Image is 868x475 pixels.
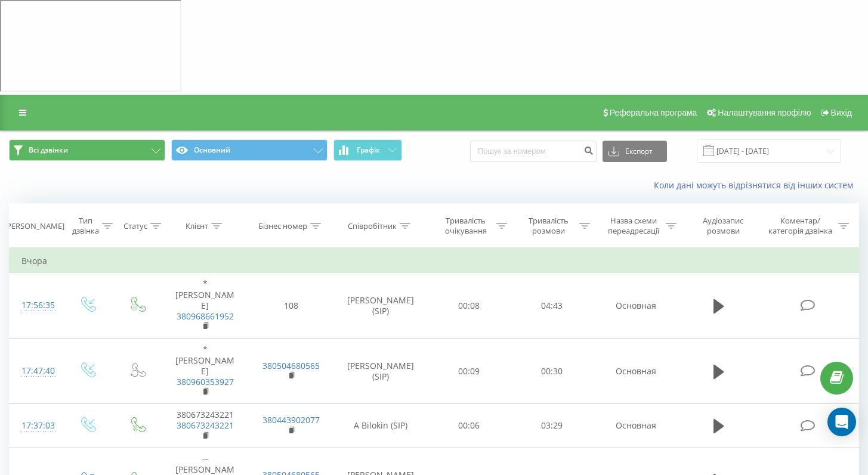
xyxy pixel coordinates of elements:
[593,404,679,448] td: Основная
[333,139,402,161] button: Графік
[4,221,64,231] div: [PERSON_NAME]
[21,359,50,383] div: 17:47:40
[827,408,856,436] div: Open Intercom Messenger
[427,404,510,448] td: 00:06
[334,339,427,404] td: [PERSON_NAME] (SIP)
[603,141,667,162] button: Експорт
[427,273,510,339] td: 00:08
[831,108,852,117] span: Вихід
[123,221,147,231] div: Статус
[162,273,248,339] td: * [PERSON_NAME]
[510,273,593,339] td: 04:43
[521,216,576,236] div: Тривалість розмови
[510,404,593,448] td: 03:29
[162,339,248,404] td: * [PERSON_NAME]
[597,95,702,131] a: Реферальна програма
[718,108,811,117] span: Налаштування профілю
[262,360,320,371] a: 380504680565
[10,249,859,273] td: Вчора
[438,216,493,236] div: Тривалість очікування
[262,414,320,426] a: 380443902077
[816,95,856,131] a: Вихід
[357,146,380,154] span: Графік
[9,139,165,161] button: Всі дзвінки
[654,179,859,191] a: Коли дані можуть відрізнятися вiд інших систем
[162,404,248,448] td: 380673243221
[334,404,427,448] td: A Bilokin (SIP)
[177,376,234,387] a: 380960353927
[604,216,663,236] div: Назва схеми переадресації
[470,141,597,162] input: Пошук за номером
[427,339,510,404] td: 00:09
[765,216,835,236] div: Коментар/категорія дзвінка
[29,145,68,155] span: Всі дзвінки
[690,216,756,236] div: Аудіозапис розмови
[348,221,397,231] div: Співробітник
[701,95,815,131] a: Налаштування профілю
[177,420,234,431] a: 380673243221
[248,273,335,339] td: 108
[610,108,697,117] span: Реферальна програма
[510,339,593,404] td: 00:30
[593,339,679,404] td: Основная
[72,216,99,236] div: Тип дзвінка
[177,311,234,322] a: 380968661952
[21,294,50,317] div: 17:56:35
[21,414,50,437] div: 17:37:03
[593,273,679,339] td: Основная
[258,221,307,231] div: Бізнес номер
[186,221,208,231] div: Клієнт
[171,139,328,161] button: Основний
[334,273,427,339] td: [PERSON_NAME] (SIP)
